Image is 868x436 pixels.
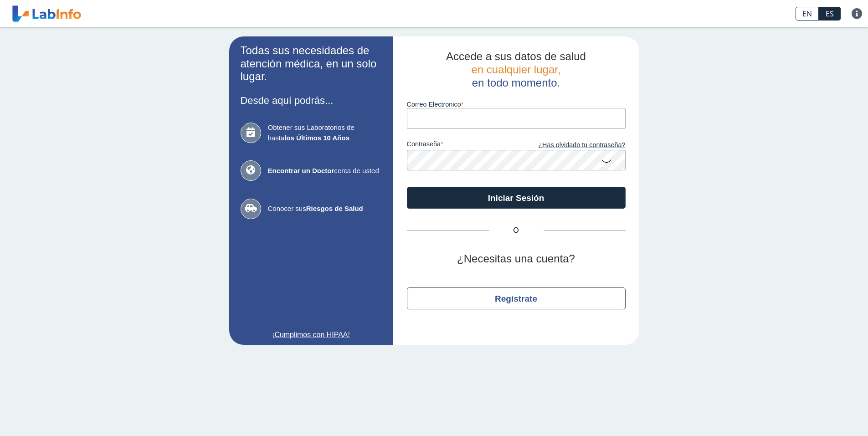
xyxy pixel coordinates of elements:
h2: ¿Necesitas una cuenta? [407,252,626,266]
button: Regístrate [407,287,626,309]
b: los Últimos 10 Años [284,134,349,142]
span: O [489,225,544,236]
span: en todo momento. [472,77,560,89]
label: Correo Electronico [407,101,626,108]
label: contraseña [407,140,516,150]
span: Accede a sus datos de salud [446,50,586,62]
button: Iniciar Sesión [407,187,626,209]
h3: Desde aquí podrás... [241,95,382,106]
span: Obtener sus Laboratorios de hasta [268,123,382,143]
span: cerca de usted [268,166,382,176]
a: ¿Has olvidado tu contraseña? [516,140,626,150]
span: en cualquier lugar, [471,63,560,76]
h2: Todas sus necesidades de atención médica, en un solo lugar. [241,44,382,83]
b: Riesgos de Salud [306,205,363,212]
b: Encontrar un Doctor [268,167,334,174]
a: ¡Cumplimos con HIPAA! [241,329,382,340]
a: ES [819,7,841,21]
span: Conocer sus [268,204,382,214]
a: EN [796,7,819,21]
